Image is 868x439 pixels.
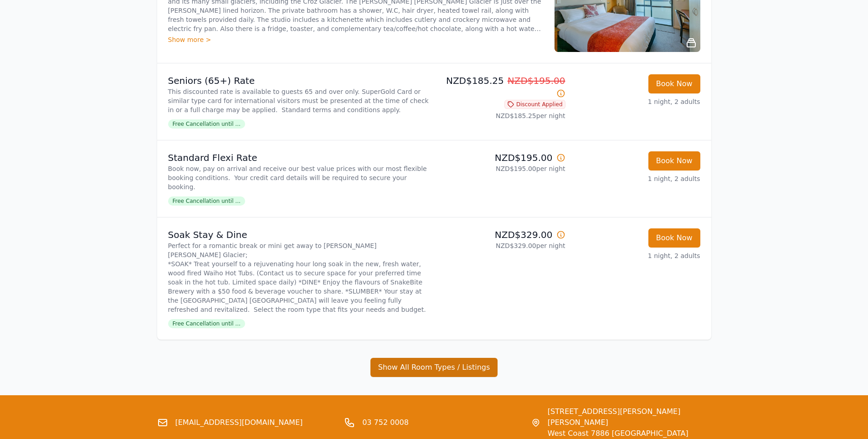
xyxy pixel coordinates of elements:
p: NZD$329.00 per night [438,241,565,250]
button: Book Now [648,228,700,248]
button: Book Now [648,151,700,170]
p: Soak Stay & Dine [168,228,431,241]
p: 1 night, 2 adults [573,174,700,183]
div: Show more > [168,35,544,44]
span: Discount Applied [504,100,565,109]
p: 1 night, 2 adults [573,97,700,106]
button: Book Now [648,74,700,93]
p: Book now, pay on arrival and receive our best value prices with our most flexible booking conditi... [168,164,431,191]
span: NZD$195.00 [508,75,565,86]
span: Free Cancellation until ... [168,119,245,129]
a: [EMAIL_ADDRESS][DOMAIN_NAME] [175,417,303,428]
span: Free Cancellation until ... [168,196,245,206]
a: 03 752 0008 [362,417,409,428]
p: NZD$185.25 per night [438,111,565,120]
p: 1 night, 2 adults [573,251,700,260]
p: NZD$329.00 [438,228,565,241]
p: NZD$195.00 [438,151,565,164]
span: [STREET_ADDRESS][PERSON_NAME] [PERSON_NAME] [548,406,711,428]
p: This discounted rate is available to guests 65 and over only. SuperGold Card or similar type card... [168,87,431,114]
span: Free Cancellation until ... [168,319,245,328]
p: Perfect for a romantic break or mini get away to [PERSON_NAME] [PERSON_NAME] Glacier; *SOAK* Trea... [168,241,431,314]
p: Standard Flexi Rate [168,151,431,164]
p: NZD$185.25 [438,74,565,100]
p: NZD$195.00 per night [438,164,565,173]
button: Show All Room Types / Listings [370,358,498,377]
span: West Coast 7886 [GEOGRAPHIC_DATA] [548,428,711,439]
p: Seniors (65+) Rate [168,74,431,87]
